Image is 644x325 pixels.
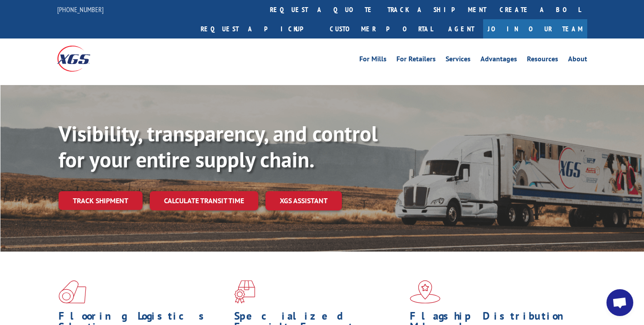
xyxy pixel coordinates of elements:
b: Visibility, transparency, and control for your entire supply chain. [59,120,378,173]
div: Open chat [606,289,633,316]
a: [PHONE_NUMBER] [57,5,104,14]
a: About [568,56,587,65]
a: XGS ASSISTANT [265,191,342,210]
a: Advantages [480,56,517,65]
a: Agent [439,19,483,38]
a: Track shipment [59,191,143,210]
a: Services [446,56,471,65]
img: xgs-icon-focused-on-flooring-red [234,280,255,304]
img: xgs-icon-total-supply-chain-intelligence-red [59,280,86,304]
a: For Retailers [396,56,436,65]
a: For Mills [359,56,387,65]
a: Join Our Team [483,19,587,38]
a: Customer Portal [323,19,439,38]
a: Calculate transit time [150,191,258,210]
img: xgs-icon-flagship-distribution-model-red [410,280,441,304]
a: Resources [527,56,558,65]
a: Request a pickup [194,19,323,38]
